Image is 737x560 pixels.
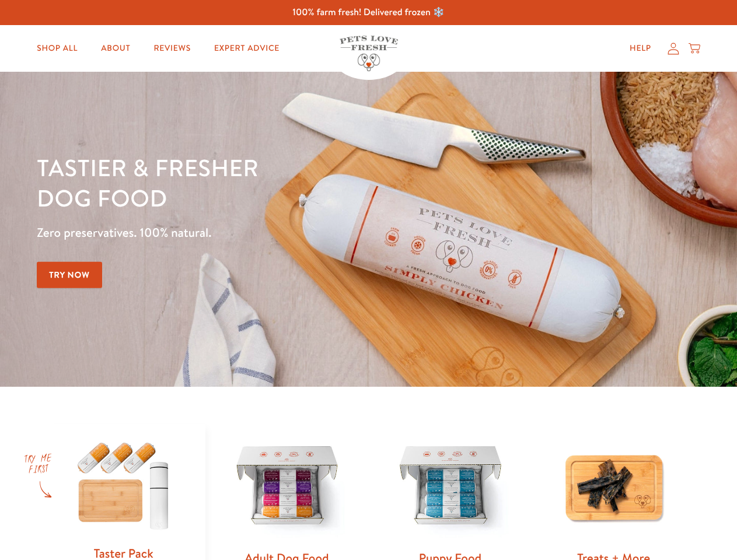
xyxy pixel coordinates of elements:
a: Shop All [27,37,87,60]
a: Expert Advice [205,37,289,60]
a: About [92,37,139,60]
p: Zero preservatives. 100% natural. [37,222,479,243]
img: Pets Love Fresh [340,36,398,71]
a: Try Now [37,262,102,288]
a: Reviews [144,37,200,60]
a: Help [620,37,661,60]
h1: Tastier & fresher dog food [37,152,479,213]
